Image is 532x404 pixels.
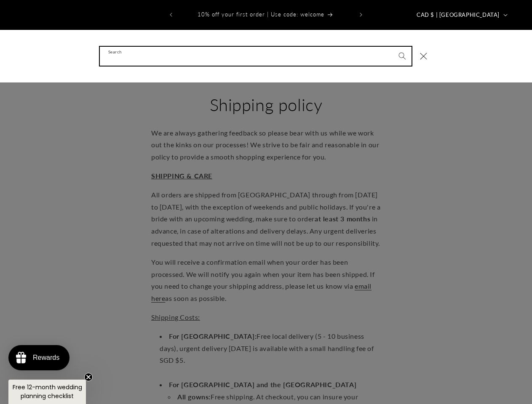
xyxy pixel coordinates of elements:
button: Next announcement [352,7,370,23]
button: Close [414,47,433,65]
span: CAD $ | [GEOGRAPHIC_DATA] [417,11,500,19]
button: Search [393,47,412,65]
div: Rewards [33,354,59,361]
button: Previous announcement [162,7,180,23]
span: 10% off your first order | Use code: welcome [198,11,324,18]
div: Free 12-month wedding planning checklistClose teaser [8,380,86,404]
button: CAD $ | [GEOGRAPHIC_DATA] [412,7,511,23]
button: Close teaser [84,373,93,381]
span: Free 12-month wedding planning checklist [13,383,82,400]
